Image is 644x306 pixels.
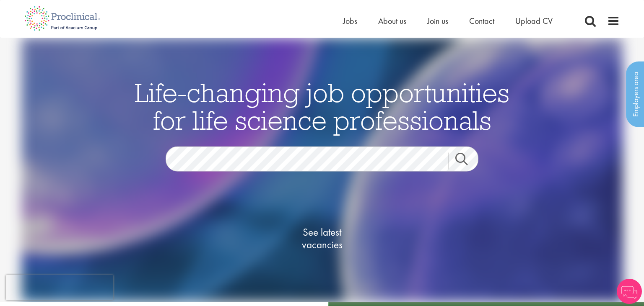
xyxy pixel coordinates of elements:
[515,15,553,26] a: Upload CV
[280,226,364,251] span: See latest vacancies
[21,38,623,302] img: candidate home
[280,193,364,285] a: See latestvacancies
[469,15,494,26] a: Contact
[617,279,642,304] img: Chatbot
[427,15,448,26] a: Join us
[378,15,406,26] a: About us
[343,15,357,26] a: Jobs
[6,275,113,300] iframe: reCAPTCHA
[135,76,509,137] span: Life-changing job opportunities for life science professionals
[449,153,485,170] a: Job search submit button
